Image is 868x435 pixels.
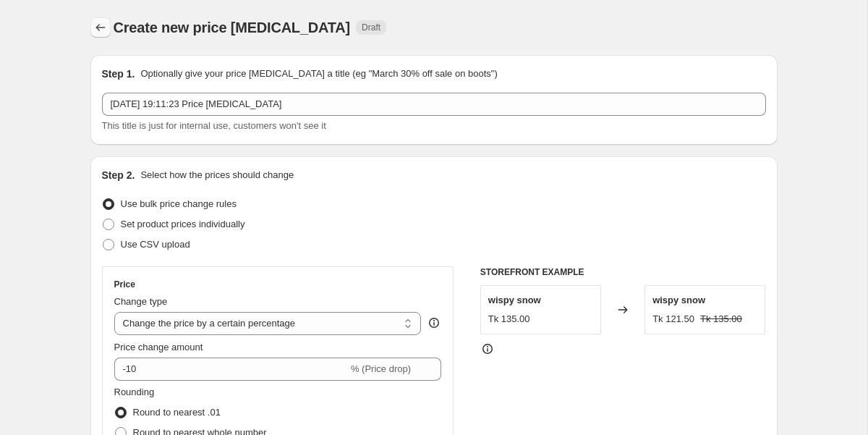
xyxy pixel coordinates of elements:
[700,312,742,326] strike: Tk 135.00
[121,219,245,229] span: Set product prices individually
[90,17,111,38] button: Price change jobs
[121,239,190,250] span: Use CSV upload
[102,168,135,182] h2: Step 2.
[133,407,221,418] span: Round to nearest .01
[114,342,203,352] span: Price change amount
[351,363,411,374] span: % (Price drop)
[114,20,351,35] span: Create new price [MEDICAL_DATA]
[121,198,237,209] span: Use bulk price change rules
[114,387,155,397] span: Rounding
[102,67,135,81] h2: Step 1.
[652,295,705,305] span: wispy snow
[652,312,694,326] div: Tk 121.50
[480,266,766,278] h6: STOREFRONT EXAMPLE
[102,120,326,131] span: This title is just for internal use, customers won't see it
[488,312,530,326] div: Tk 135.00
[488,295,541,305] span: wispy snow
[140,168,294,182] p: Select how the prices should change
[427,316,441,330] div: help
[114,358,348,381] input: -15
[102,93,766,116] input: 30% off holiday sale
[114,279,135,290] h3: Price
[362,22,380,33] span: Draft
[114,296,168,307] span: Change type
[140,67,497,81] p: Optionally give your price [MEDICAL_DATA] a title (eg "March 30% off sale on boots")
